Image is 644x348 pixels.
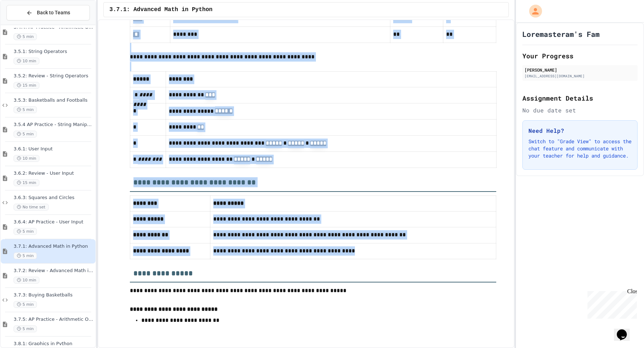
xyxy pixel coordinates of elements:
[614,319,637,341] iframe: chat widget
[14,277,39,284] span: 10 min
[14,243,94,250] span: 3.7.1: Advanced Math in Python
[14,219,94,225] span: 3.6.4: AP Practice - User Input
[522,51,638,61] h2: Your Progress
[14,122,94,128] span: 3.5.4 AP Practice - String Manipulation
[522,93,638,103] h2: Assignment Details
[14,97,94,103] span: 3.5.3: Basketballs and Footballs
[14,170,94,177] span: 3.6.2: Review - User Input
[14,33,37,40] span: 5 min
[14,268,94,274] span: 3.7.2: Review - Advanced Math in Python
[14,195,94,201] span: 3.6.3: Squares and Circles
[14,325,37,332] span: 5 min
[522,3,544,19] div: My Account
[14,155,39,162] span: 10 min
[14,82,39,89] span: 15 min
[522,29,600,39] h1: Loremasteram's Fam
[528,126,631,135] h3: Need Help?
[6,5,90,20] button: Back to Teams
[525,67,635,73] div: [PERSON_NAME]
[14,73,94,79] span: 3.5.2: Review - String Operators
[14,106,37,113] span: 5 min
[525,73,635,79] div: [EMAIL_ADDRESS][DOMAIN_NAME]
[14,204,49,211] span: No time set
[37,9,70,16] span: Back to Teams
[14,179,39,186] span: 15 min
[522,106,638,115] div: No due date set
[585,288,637,319] iframe: chat widget
[14,252,37,259] span: 5 min
[109,5,213,14] span: 3.7.1: Advanced Math in Python
[14,301,37,308] span: 5 min
[14,341,94,347] span: 3.8.1: Graphics in Python
[3,3,49,45] div: Chat with us now!Close
[14,49,94,55] span: 3.5.1: String Operators
[14,131,37,137] span: 5 min
[14,292,94,298] span: 3.7.3: Buying Basketballs
[14,146,94,152] span: 3.6.1: User Input
[528,138,631,159] p: Switch to "Grade View" to access the chat feature and communicate with your teacher for help and ...
[14,228,37,235] span: 5 min
[14,58,39,64] span: 10 min
[14,316,94,323] span: 3.7.5: AP Practice - Arithmetic Operators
